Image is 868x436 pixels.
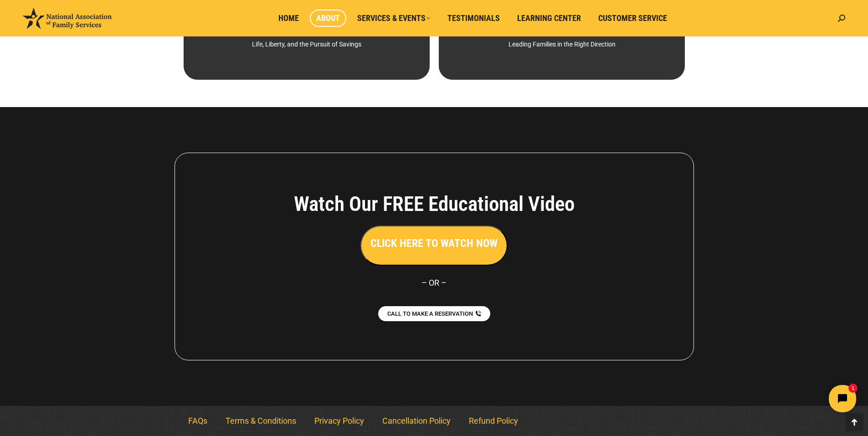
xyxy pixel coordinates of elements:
[421,278,447,287] span: – OR –
[243,192,625,216] h4: Watch Our FREE Educational Video
[592,10,673,27] a: Customer Service
[179,410,689,431] nav: Menu
[517,13,581,23] span: Learning Center
[305,410,373,431] a: Privacy Policy
[316,13,340,23] span: About
[360,226,508,266] button: CLICK HERE TO WATCH NOW
[598,13,667,23] span: Customer Service
[179,410,216,431] a: FAQs
[387,311,473,317] span: CALL TO MAKE A RESERVATION
[511,10,587,27] a: Learning Center
[360,239,508,249] a: CLICK HERE TO WATCH NOW
[199,36,413,52] div: Life, Liberty, and the Pursuit of Savings
[441,10,506,27] a: Testimonials
[216,410,305,431] a: Terms & Conditions
[378,306,490,321] a: CALL TO MAKE A RESERVATION
[447,13,500,23] span: Testimonials
[278,13,299,23] span: Home
[460,410,527,431] a: Refund Policy
[310,10,346,27] a: About
[370,236,498,251] h3: CLICK HERE TO WATCH NOW
[373,410,460,431] a: Cancellation Policy
[707,377,864,420] iframe: Tidio Chat
[454,36,668,52] div: Leading Families in the Right Direction
[23,8,112,29] img: National Association of Family Services
[272,10,305,27] a: Home
[357,13,430,23] span: Services & Events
